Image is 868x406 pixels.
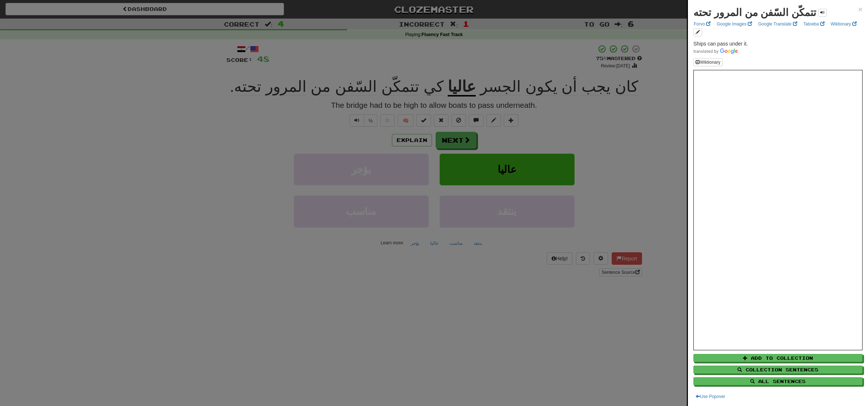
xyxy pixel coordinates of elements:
a: Wiktionary [829,20,859,28]
a: Google Translate [756,20,799,28]
span: × [858,5,863,13]
img: Color short [693,48,738,54]
a: Forvo [692,20,713,28]
a: Google Images [715,20,754,28]
button: edit links [693,28,702,36]
button: All Sentences [693,377,863,385]
strong: تتمكّن السّفن من المرور تحته [693,7,816,18]
span: Ships can pass under it. [693,41,748,47]
button: Close [858,5,863,13]
button: Wiktionary [693,58,723,66]
button: Collection Sentences [693,366,863,374]
button: Add to Collection [693,354,863,362]
a: Tatoeba [801,20,827,28]
button: Use Popover [693,393,727,401]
